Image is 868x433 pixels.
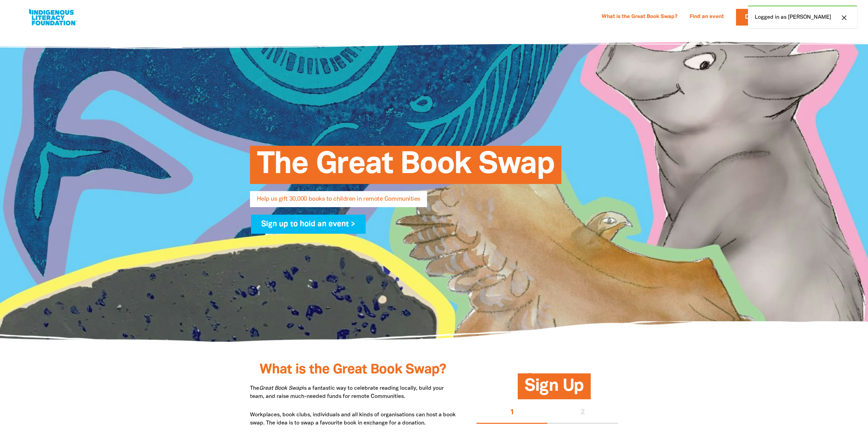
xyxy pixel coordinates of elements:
a: Sign up to hold an event > [251,215,366,234]
em: Great Book Swap [259,386,303,391]
p: The is a fantastic way to celebrate reading locally, build your team, and raise much-needed funds... [250,384,456,401]
button: Stage 1 [476,402,547,424]
a: Find an event [686,12,728,22]
button: close [838,13,850,22]
div: Logged in as [PERSON_NAME] [748,5,857,28]
span: The Great Book Swap [257,151,555,184]
a: Donate [736,9,779,26]
a: What is the Great Book Swap? [598,12,681,22]
span: What is the Great Book Swap? [260,364,446,376]
span: Help us gift 30,000 books to children in remote Communities [257,196,420,207]
span: Sign Up [525,378,584,399]
i: close [840,14,848,22]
